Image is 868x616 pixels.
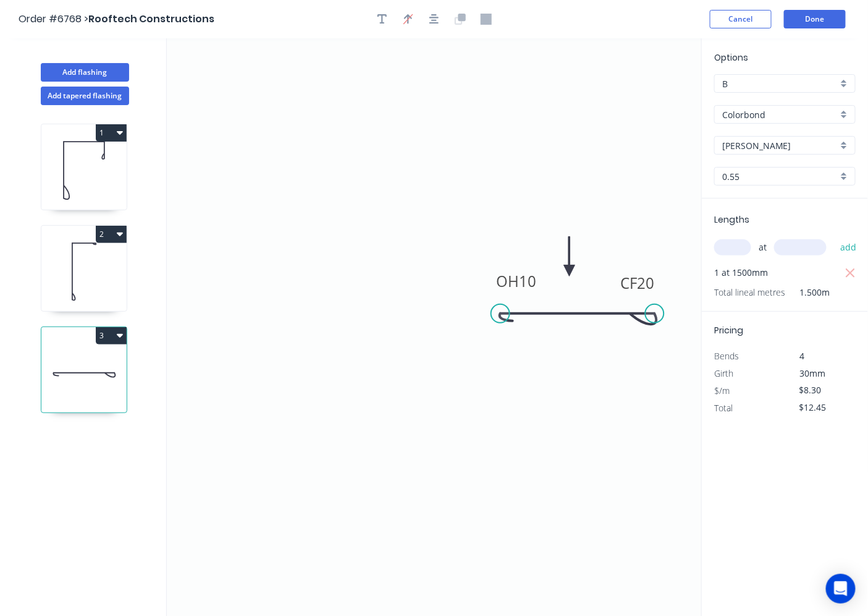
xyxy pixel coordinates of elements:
[19,12,88,26] span: Order #6768 >
[800,367,826,379] span: 30mm
[722,77,838,90] input: Price level
[497,272,520,292] tspan: OH
[714,350,739,362] span: Bends
[714,385,730,396] span: $/m
[722,170,838,183] input: Thickness
[714,402,733,414] span: Total
[714,51,748,64] span: Options
[520,272,537,292] tspan: 10
[759,239,767,256] span: at
[785,284,830,301] span: 1.500m
[826,574,856,604] div: Open Intercom Messenger
[714,264,768,281] span: 1 at 1500mm
[638,273,655,294] tspan: 20
[710,10,772,28] button: Cancel
[722,108,838,121] input: Material
[41,87,129,105] button: Add tapered flashing
[714,213,749,226] span: Lengths
[714,367,733,379] span: Girth
[784,10,846,28] button: Done
[96,226,127,243] button: 2
[96,327,127,344] button: 3
[714,324,743,336] span: Pricing
[88,12,214,26] span: Rooftech Constructions
[834,237,863,258] button: add
[41,63,129,82] button: Add flashing
[621,273,638,294] tspan: CF
[96,124,127,142] button: 1
[800,350,805,362] span: 4
[714,284,785,301] span: Total lineal metres
[722,139,838,152] input: Colour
